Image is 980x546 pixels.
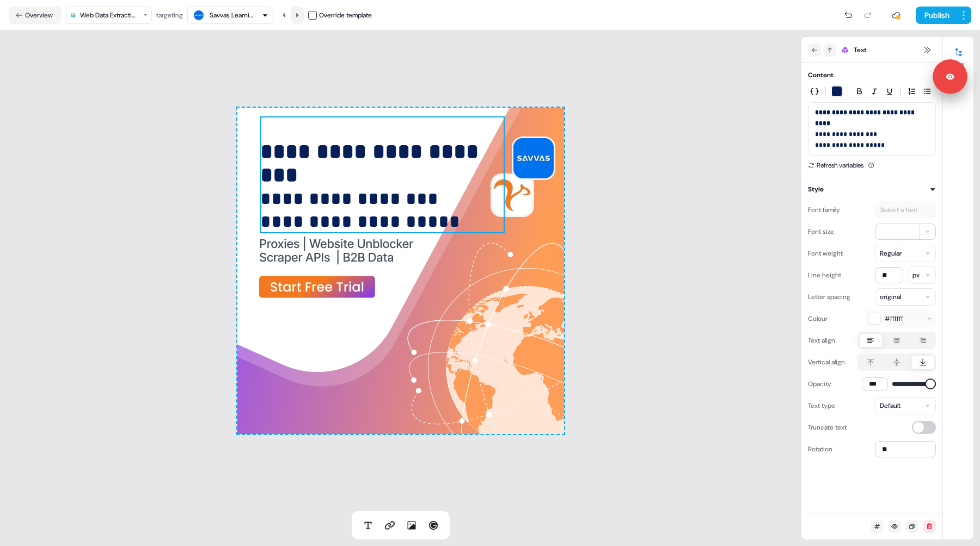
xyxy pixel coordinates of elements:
div: Font family [808,201,840,219]
div: Font weight [808,245,843,262]
div: Web Data Extraction Made Limitless 2 [80,10,139,21]
div: Line height [808,266,841,284]
button: Select a font [875,201,936,219]
div: Opacity [808,375,831,393]
div: Regular [880,248,902,259]
button: Style [808,184,936,195]
div: original [880,291,901,302]
div: Style [808,184,824,195]
button: #ffffff [866,310,936,327]
button: Savvas Learning Company [187,7,273,24]
div: Rotation [808,440,832,458]
div: Savvas Learning Company [210,10,253,21]
div: px [912,270,920,281]
div: Text align [808,332,835,349]
div: Font size [808,223,834,240]
div: Select a font [878,204,920,215]
div: Content [808,70,834,80]
button: Refresh variables [808,160,863,171]
div: Colour [808,310,828,327]
button: Edits [943,44,973,67]
div: Truncate text [808,419,847,436]
div: targeting [156,10,183,21]
button: Publish [916,7,956,24]
div: Text type [808,397,835,414]
button: Overview [9,7,62,24]
div: Letter spacing [808,288,850,306]
div: Override template [319,10,372,21]
div: Vertical align [808,353,845,371]
span: #ffffff [885,313,903,324]
span: Text [854,45,866,55]
div: Default [880,400,901,411]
